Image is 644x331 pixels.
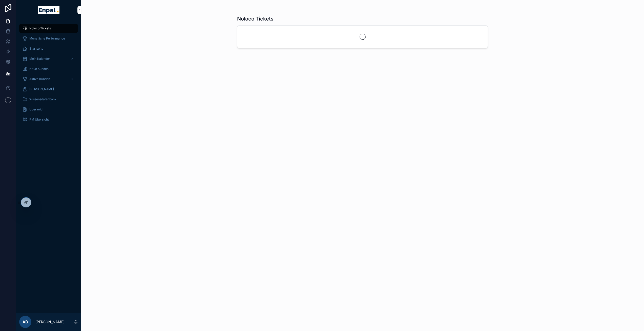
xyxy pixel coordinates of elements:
span: Wissensdatenbank [29,97,56,101]
a: PM Übersicht [19,115,78,124]
a: Startseite [19,44,78,53]
span: AB [23,319,28,325]
p: [PERSON_NAME] [35,319,65,324]
span: Über mich [29,107,44,111]
a: [PERSON_NAME] [19,85,78,94]
span: Noloco Tickets [29,26,51,30]
a: Neue Kunden [19,64,78,73]
a: Über mich [19,105,78,114]
h1: Noloco Tickets [237,15,274,22]
span: Aktive Kunden [29,77,50,81]
span: PM Übersicht [29,118,49,122]
a: Mein Kalender [19,54,78,63]
span: Mein Kalender [29,57,50,61]
a: Noloco Tickets [19,24,78,33]
span: [PERSON_NAME] [29,87,54,91]
img: App logo [38,6,59,14]
a: Aktive Kunden [19,74,78,84]
span: Startseite [29,47,43,51]
a: Wissensdatenbank [19,95,78,104]
span: Neue Kunden [29,67,49,71]
div: scrollable content [16,20,81,131]
span: Monatliche Performance [29,36,65,41]
a: Monatliche Performance [19,34,78,43]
